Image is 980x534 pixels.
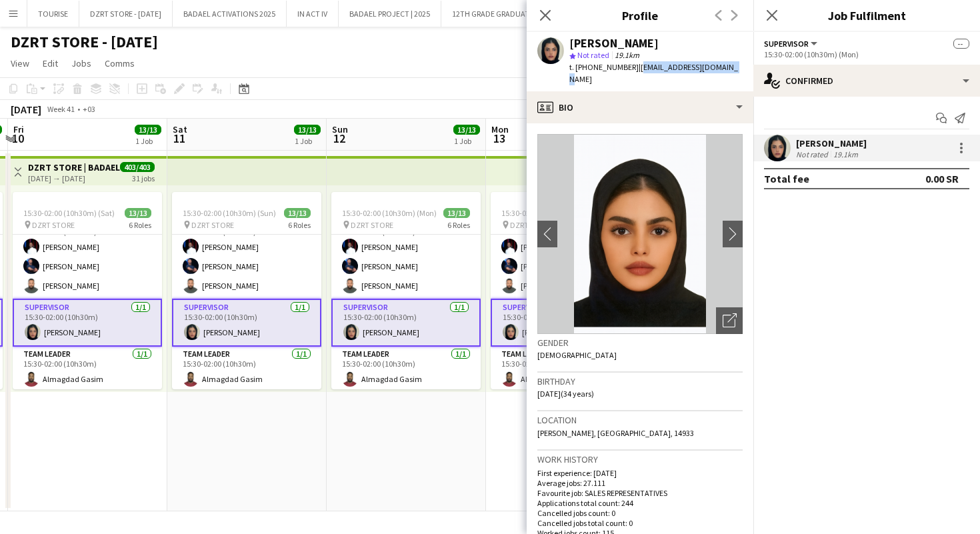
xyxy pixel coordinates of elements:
div: [DATE] → [DATE] [28,173,120,183]
app-card-role: Team Leader1/115:30-02:00 (10h30m)Almagdad Gasim [13,347,162,392]
app-card-role: Security (Bouncers)3/315:30-02:00 (10h30m)[PERSON_NAME][PERSON_NAME][PERSON_NAME] [491,215,640,299]
span: DZRT STORE [191,220,234,230]
h3: Location [537,414,743,426]
span: 15:30-02:00 (10h30m) (Sun) [183,208,276,218]
div: Confirmed [753,65,980,97]
div: 19.1km [831,149,861,159]
span: Mon [491,123,509,135]
app-card-role: Security (Bouncers)3/315:30-02:00 (10h30m)[PERSON_NAME][PERSON_NAME][PERSON_NAME] [172,215,321,299]
div: 15:30-02:00 (10h30m) (Sat)13/13 DZRT STORE6 Roles[PERSON_NAME]Security (Bouncers)3/315:30-02:00 (... [13,192,162,389]
app-card-role: Security (Bouncers)3/315:30-02:00 (10h30m)[PERSON_NAME][PERSON_NAME][PERSON_NAME] [13,215,162,299]
span: 13/13 [135,125,161,135]
div: Bio [527,91,753,123]
a: Comms [99,55,140,72]
span: Sat [173,123,187,135]
p: First experience: [DATE] [537,468,743,478]
span: DZRT STORE [32,220,75,230]
div: 0.00 SR [925,172,959,185]
div: [PERSON_NAME] [569,37,659,49]
span: DZRT STORE [510,220,553,230]
div: 31 jobs [132,172,155,183]
span: SUPERVISOR [764,39,809,49]
app-card-role: SUPERVISOR1/115:30-02:00 (10h30m)[PERSON_NAME] [13,299,162,347]
span: 13/13 [125,208,151,218]
app-card-role: SUPERVISOR1/115:30-02:00 (10h30m)[PERSON_NAME] [172,299,321,347]
app-card-role: Security (Bouncers)3/315:30-02:00 (10h30m)[PERSON_NAME][PERSON_NAME][PERSON_NAME] [331,215,481,299]
app-card-role: Team Leader1/115:30-02:00 (10h30m)Almagdad Gasim [491,347,640,392]
h3: Job Fulfilment [753,7,980,24]
span: 10 [11,131,24,146]
div: [DATE] [11,103,41,116]
button: 12TH GRADE GRADUATION - MISK SCHOOL [441,1,607,27]
button: IN ACT IV [287,1,339,27]
img: Crew avatar or photo [537,134,743,334]
span: 12 [330,131,348,146]
span: View [11,57,29,69]
span: Comms [105,57,135,69]
span: Week 41 [44,104,77,114]
span: 13/13 [294,125,321,135]
div: 1 Job [454,136,479,146]
div: Not rated [796,149,831,159]
p: Applications total count: 244 [537,498,743,508]
div: Open photos pop-in [716,307,743,334]
h3: Birthday [537,375,743,387]
app-card-role: Team Leader1/115:30-02:00 (10h30m)Almagdad Gasim [331,347,481,392]
span: Fri [13,123,24,135]
div: 1 Job [295,136,320,146]
a: View [5,55,35,72]
span: 15:30-02:00 (10h30m) (Sat) [23,208,115,218]
span: -- [953,39,969,49]
div: 1 Job [135,136,161,146]
span: | [EMAIL_ADDRESS][DOMAIN_NAME] [569,62,738,84]
span: 6 Roles [288,220,311,230]
button: DZRT STORE - [DATE] [79,1,173,27]
div: +03 [83,104,95,114]
span: [PERSON_NAME], [GEOGRAPHIC_DATA], 14933 [537,428,694,438]
a: Edit [37,55,63,72]
span: 13/13 [443,208,470,218]
app-card-role: Team Leader1/115:30-02:00 (10h30m)Almagdad Gasim [172,347,321,392]
span: 13 [489,131,509,146]
span: t. [PHONE_NUMBER] [569,62,639,72]
app-job-card: 15:30-02:00 (10h30m) (Sun)13/13 DZRT STORE6 Roles[PERSON_NAME]Security (Bouncers)3/315:30-02:00 (... [172,192,321,389]
span: 15:30-02:00 (10h30m) (Tue) [501,208,594,218]
div: Total fee [764,172,809,185]
span: 15:30-02:00 (10h30m) (Mon) [342,208,437,218]
button: BADAEL ACTIVATIONS 2025 [173,1,287,27]
span: 6 Roles [129,220,151,230]
p: Cancelled jobs count: 0 [537,508,743,518]
span: [DATE] (34 years) [537,389,594,399]
span: Not rated [577,50,609,60]
span: 19.1km [612,50,642,60]
button: TOURISE [27,1,79,27]
app-job-card: 15:30-02:00 (10h30m) (Mon)13/13 DZRT STORE6 Roles[PERSON_NAME]Security (Bouncers)3/315:30-02:00 (... [331,192,481,389]
h1: DZRT STORE - [DATE] [11,32,158,52]
h3: DZRT STORE | BADAEL [28,161,120,173]
p: Favourite job: SALES REPRESENTATIVES [537,488,743,498]
span: [DEMOGRAPHIC_DATA] [537,350,617,360]
span: 6 Roles [447,220,470,230]
div: [PERSON_NAME] [796,137,867,149]
span: 11 [171,131,187,146]
app-job-card: 15:30-02:00 (10h30m) (Tue)13/13 DZRT STORE6 Roles[PERSON_NAME]Security (Bouncers)3/315:30-02:00 (... [491,192,640,389]
span: Jobs [71,57,91,69]
span: Sun [332,123,348,135]
span: DZRT STORE [351,220,393,230]
p: Average jobs: 27.111 [537,478,743,488]
span: 13/13 [453,125,480,135]
h3: Gender [537,337,743,349]
button: SUPERVISOR [764,39,819,49]
h3: Work history [537,453,743,465]
span: Edit [43,57,58,69]
button: BADAEL PROJECT | 2025 [339,1,441,27]
p: Cancelled jobs total count: 0 [537,518,743,528]
a: Jobs [66,55,97,72]
div: 15:30-02:00 (10h30m) (Mon) [764,49,969,59]
app-card-role: SUPERVISOR1/115:30-02:00 (10h30m)[PERSON_NAME] [331,299,481,347]
h3: Profile [527,7,753,24]
span: 403/403 [120,162,155,172]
